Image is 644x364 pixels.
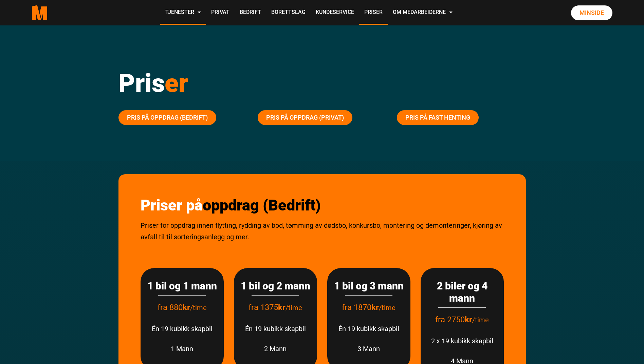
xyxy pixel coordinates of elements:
a: Priser [359,1,388,25]
a: Tjenester [160,1,206,25]
span: er [165,68,188,98]
span: fra 1870 [342,303,379,312]
a: Om Medarbeiderne [388,1,458,25]
span: /time [190,304,207,312]
strong: kr [371,303,379,312]
span: fra 2750 [435,315,472,324]
span: /time [379,304,395,312]
p: 3 Mann [334,343,404,355]
p: 2 Mann [241,343,310,355]
a: Pris på oppdrag (Bedrift) [118,110,216,125]
h3: 2 biler og 4 mann [427,280,497,304]
span: fra 1375 [249,303,286,312]
span: fra 880 [158,303,190,312]
h3: 1 bil og 2 mann [241,280,310,292]
span: Priser for oppdrag innen flytting, rydding av bod, tømming av dødsbo, konkursbo, montering og dem... [141,221,502,241]
h2: Priser på [141,196,504,215]
a: Privat [206,1,235,25]
h1: Pris [118,68,526,98]
span: oppdrag (Bedrift) [203,196,321,214]
span: /time [286,304,302,312]
strong: kr [183,303,190,312]
a: Bedrift [235,1,266,25]
a: Kundeservice [311,1,359,25]
p: Én 19 kubikk skapbil [334,323,404,335]
a: Pris på fast henting [397,110,479,125]
span: /time [472,316,489,324]
a: Minside [571,5,612,20]
p: Én 19 kubikk skapbil [241,323,310,335]
a: Borettslag [266,1,311,25]
h3: 1 bil og 3 mann [334,280,404,292]
p: 1 Mann [147,343,217,355]
strong: kr [278,303,286,312]
a: Pris på oppdrag (Privat) [258,110,352,125]
p: Én 19 kubikk skapbil [147,323,217,335]
h3: 1 bil og 1 mann [147,280,217,292]
strong: kr [465,315,472,324]
p: 2 x 19 kubikk skapbil [427,335,497,347]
